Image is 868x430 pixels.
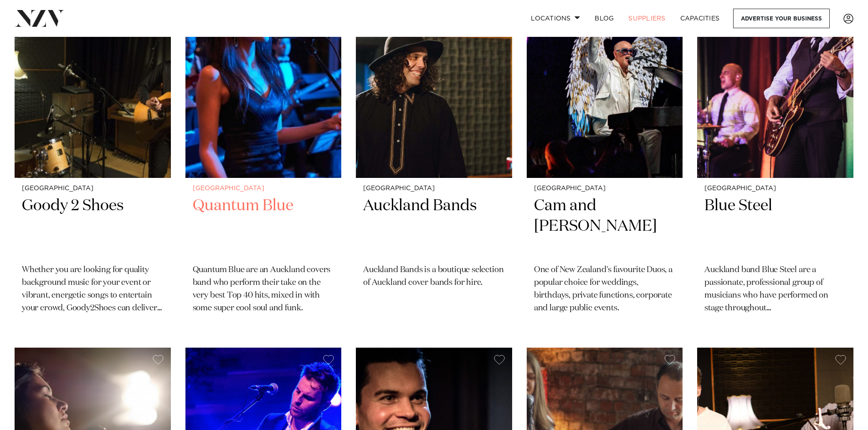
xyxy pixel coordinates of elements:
a: Capacities [673,9,727,28]
h2: Cam and [PERSON_NAME] [534,196,676,257]
small: [GEOGRAPHIC_DATA] [704,185,846,192]
p: One of New Zealand's favourite Duos, a popular choice for weddings, birthdays, private functions,... [534,264,676,315]
h2: Quantum Blue [193,196,334,257]
p: Whether you are looking for quality background music for your event or vibrant, energetic songs t... [22,264,164,315]
h2: Blue Steel [704,196,846,257]
a: BLOG [587,9,621,28]
p: Auckland Bands is a boutique selection of Auckland cover bands for hire. [363,264,505,289]
img: nzv-logo.png [15,10,64,26]
small: [GEOGRAPHIC_DATA] [22,185,164,192]
a: Locations [524,9,587,28]
p: Auckland band Blue Steel are a passionate, professional group of musicians who have performed on ... [704,264,846,315]
p: Quantum Blue are an Auckland covers band who perform their take on the very best Top 40 hits, mix... [193,264,334,315]
h2: Goody 2 Shoes [22,196,164,257]
small: [GEOGRAPHIC_DATA] [363,185,505,192]
small: [GEOGRAPHIC_DATA] [193,185,334,192]
small: [GEOGRAPHIC_DATA] [534,185,676,192]
a: SUPPLIERS [621,9,673,28]
h2: Auckland Bands [363,196,505,257]
a: Advertise your business [733,9,830,28]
